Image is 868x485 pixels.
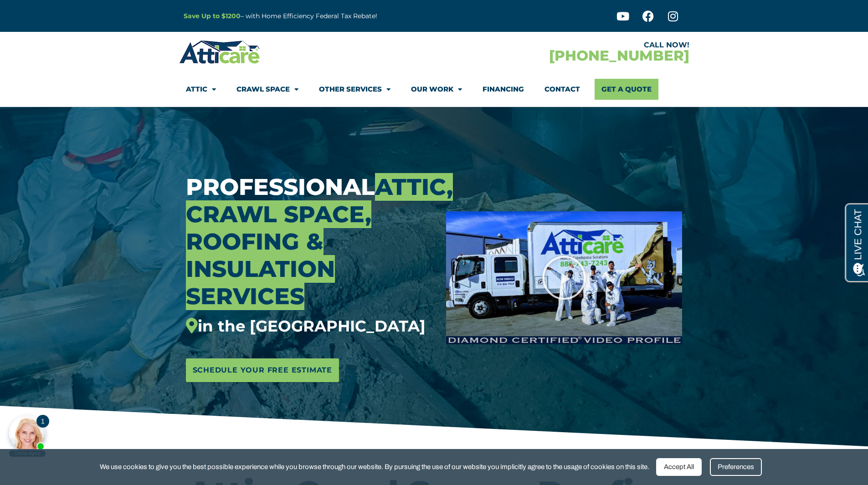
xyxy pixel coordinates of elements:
[184,12,241,20] a: Save Up to $1200
[236,79,298,100] a: Crawl Space
[186,358,339,382] a: Schedule Your Free Estimate
[710,458,762,476] div: Preferences
[186,173,453,255] span: Attic, Crawl space, Roofing &
[186,174,433,336] h3: Professional
[186,317,433,336] div: in the [GEOGRAPHIC_DATA]
[186,255,335,310] span: Insulation Services
[483,79,524,100] a: Financing
[544,79,580,100] a: Contact
[541,255,587,301] div: Play Video
[22,7,73,19] span: Opens a chat window
[184,11,479,21] p: – with Home Efficiency Federal Tax Rebate!
[186,79,683,100] nav: Menu
[434,41,689,49] div: CALL NOW!
[595,79,658,100] a: Get A Quote
[5,307,150,458] iframe: Chat Invitation
[319,79,390,100] a: Other Services
[100,461,649,473] span: We use cookies to give you the best possible experience while you browse through our website. By ...
[656,458,702,476] div: Accept All
[193,363,333,378] span: Schedule Your Free Estimate
[186,79,216,100] a: Attic
[411,79,462,100] a: Our Work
